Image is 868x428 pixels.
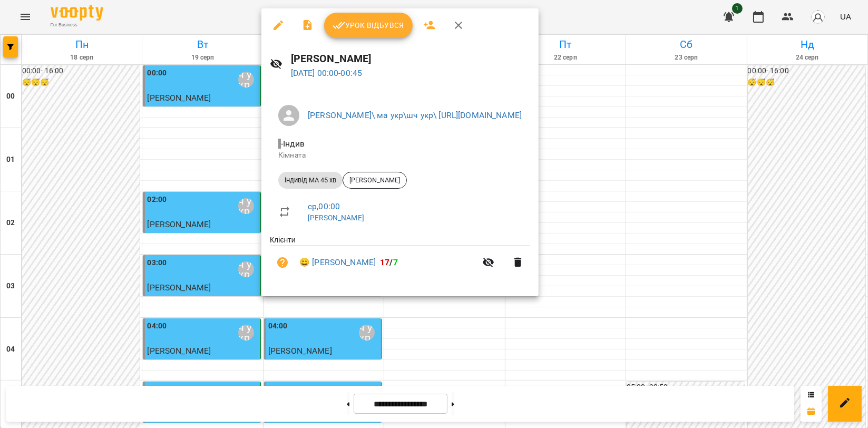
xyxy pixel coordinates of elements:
[308,110,522,120] a: [PERSON_NAME]\ ма укр\шч укр\ [URL][DOMAIN_NAME]
[380,257,398,267] b: /
[278,176,343,185] span: індивід МА 45 хв
[380,257,389,267] span: 17
[308,201,340,211] a: ср , 00:00
[278,150,522,161] p: Кімната
[308,213,364,222] a: [PERSON_NAME]
[393,257,398,267] span: 7
[270,250,295,275] button: Візит ще не сплачено. Додати оплату?
[343,176,406,185] span: [PERSON_NAME]
[324,13,413,38] button: Урок відбувся
[333,19,404,32] span: Урок відбувся
[343,172,407,189] div: [PERSON_NAME]
[270,235,530,284] ul: Клієнти
[291,68,363,78] a: [DATE] 00:00-00:45
[299,256,376,269] a: 😀 [PERSON_NAME]
[291,51,531,67] h6: [PERSON_NAME]
[278,139,307,149] span: - Індив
